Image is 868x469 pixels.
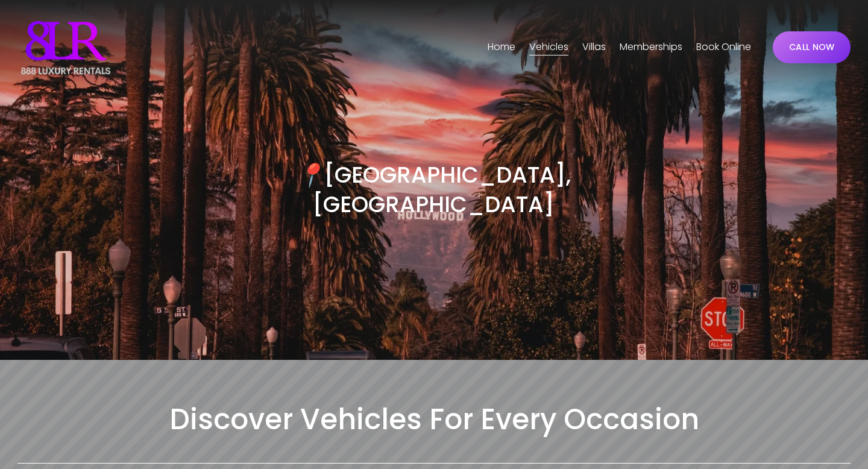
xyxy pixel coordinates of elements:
[529,39,568,56] span: Vehicles
[529,38,568,57] a: folder dropdown
[620,38,682,57] a: Memberships
[582,39,606,56] span: Villas
[297,159,324,190] em: 📍
[582,38,606,57] a: folder dropdown
[17,17,114,78] img: Luxury Car &amp; Home Rentals For Every Occasion
[225,160,642,219] h3: [GEOGRAPHIC_DATA], [GEOGRAPHIC_DATA]
[773,31,851,63] a: CALL NOW
[696,38,751,57] a: Book Online
[488,38,515,57] a: Home
[17,401,851,438] h2: Discover Vehicles For Every Occasion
